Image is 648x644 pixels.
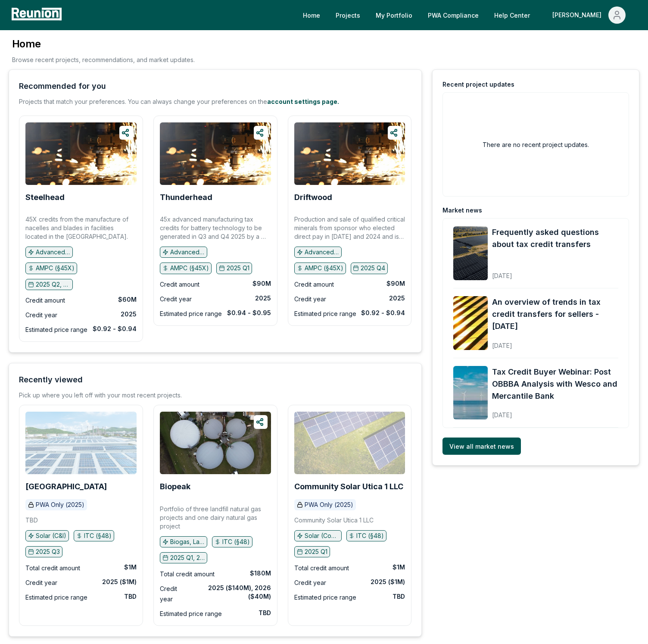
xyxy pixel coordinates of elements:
div: [PERSON_NAME] [552,6,605,24]
p: 2025 Q1 [227,264,249,272]
div: $0.94 - $0.95 [227,309,271,317]
h3: Home [12,37,195,51]
p: Portfolio of three landfill natural gas projects and one dairy natural gas project [160,505,271,531]
p: Solar (Community) [305,531,339,540]
button: [PERSON_NAME] [545,6,632,24]
p: AMPC (§45X) [305,264,343,272]
img: Steelhead [25,122,137,185]
a: Thunderhead [160,193,212,202]
p: AMPC (§45X) [170,264,209,272]
a: My Portfolio [369,6,419,24]
div: Estimated price range [160,309,222,319]
div: 2025 ($1M) [371,578,405,586]
div: 2025 [389,294,405,303]
b: Steelhead [25,193,65,202]
div: $1M [393,563,405,572]
p: Community Solar Utica 1 LLC [294,516,374,525]
div: Credit amount [160,279,199,290]
span: Projects that match your preferences. You can always change your preferences on the [19,98,267,105]
img: An overview of trends in tax credit transfers for sellers - September 2025 [453,296,488,350]
p: Advanced manufacturing [36,248,70,256]
button: Solar (C&I) [25,530,69,541]
div: Total credit amount [25,563,80,573]
div: $180M [250,569,271,578]
a: Home [296,6,327,24]
div: 2025 [255,294,271,303]
button: 2025 Q1 [294,546,330,557]
div: $0.92 - $0.94 [361,309,405,317]
a: Driftwood [294,193,332,202]
div: Credit year [294,578,326,588]
p: 2025 Q1 [305,547,327,556]
button: Advanced manufacturing [294,247,342,258]
div: Market news [442,206,482,215]
div: Estimated price range [25,325,87,335]
p: Biogas, Landfill Gas [170,538,205,546]
div: TBD [393,592,405,601]
p: 2025 Q2, 2025 Q3, 2025 Q4 [36,280,70,289]
div: Estimated price range [294,592,356,603]
div: Credit year [160,584,190,604]
p: ITC (§48) [356,531,384,540]
b: Thunderhead [160,193,212,202]
div: Recent project updates [442,80,514,89]
button: 2025 Q1 [216,263,252,274]
div: [DATE] [492,335,618,350]
img: Frequently asked questions about tax credit transfers [453,226,488,280]
div: 2025 ($140M), 2026 ($40M) [190,584,271,601]
p: 2025 Q1, 2025 Q2, 2025 Q3, 2026 Q2 [170,553,205,562]
div: [DATE] [492,265,618,280]
h2: There are no recent project updates. [483,140,589,149]
a: Tax Credit Buyer Webinar: Post OBBBA Analysis with Wesco and Mercantile Bank [492,366,618,402]
button: 2025 Q1, 2025 Q2, 2025 Q3, 2026 Q2 [160,552,207,563]
img: Driftwood [294,122,405,185]
p: 45x advanced manufacturing tax credits for battery technology to be generated in Q3 and Q4 2025 b... [160,215,271,241]
a: An overview of trends in tax credit transfers for sellers - [DATE] [492,296,618,332]
div: $1M [124,563,137,572]
img: Biopeak [160,412,271,474]
div: Estimated price range [160,609,222,619]
div: Estimated price range [25,592,87,603]
p: PWA Only (2025) [305,500,353,509]
div: Recently viewed [19,374,83,386]
div: $0.92 - $0.94 [93,325,137,333]
a: Frequently asked questions about tax credit transfers [492,226,618,250]
nav: Main [296,6,639,24]
div: TBD [259,609,271,617]
div: Recommended for you [19,80,106,92]
div: $90M [252,279,271,288]
div: Credit amount [25,295,65,306]
button: 2025 Q4 [351,263,388,274]
button: Solar (Community) [294,530,342,541]
p: AMPC (§45X) [36,264,75,272]
button: Biogas, Landfill Gas [160,536,207,547]
p: Advanced manufacturing [305,248,339,256]
img: Thunderhead [160,122,271,185]
div: Pick up where you left off with your most recent projects. [19,391,182,400]
button: Advanced manufacturing [25,247,73,258]
div: Credit year [160,294,192,304]
p: PWA Only (2025) [36,500,84,509]
p: Browse recent projects, recommendations, and market updates. [12,55,195,64]
div: 2025 [121,310,137,319]
img: Tax Credit Buyer Webinar: Post OBBBA Analysis with Wesco and Mercantile Bank [453,366,488,420]
a: Biopeak [160,482,190,491]
button: Advanced manufacturing [160,247,207,258]
div: Credit amount [294,279,334,290]
a: PWA Compliance [421,6,486,24]
div: Estimated price range [294,309,356,319]
a: Steelhead [25,193,65,202]
a: View all market news [442,438,521,455]
div: Total credit amount [294,563,349,573]
div: TBD [124,592,137,601]
a: account settings page. [267,98,339,105]
div: [DATE] [492,404,618,419]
